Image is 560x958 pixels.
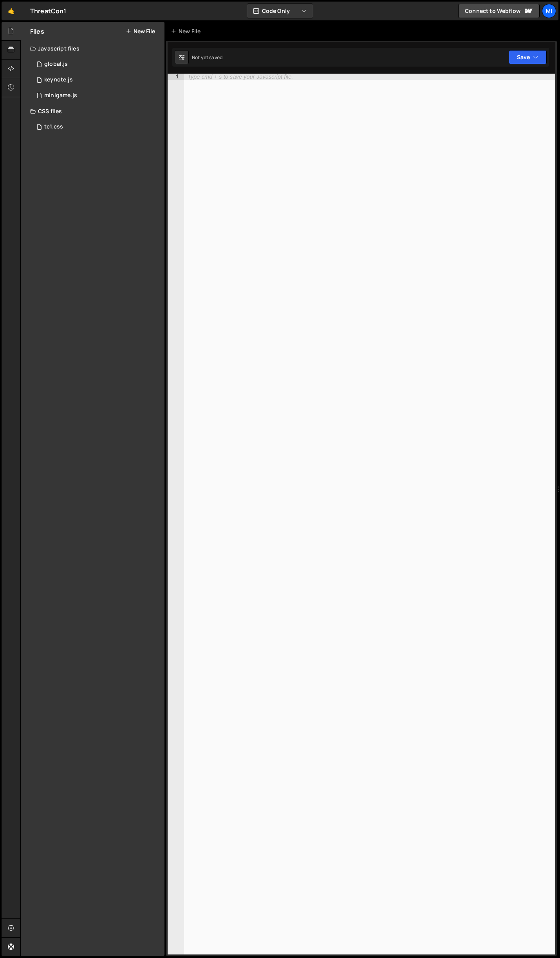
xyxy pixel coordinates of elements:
div: 15062/43000.css [30,119,164,135]
div: 15062/39327.js [30,56,164,72]
div: tc1.css [44,123,63,130]
div: 15062/39391.js [30,88,164,103]
button: New File [126,28,155,34]
div: minigame.js [44,92,77,99]
div: 1 [168,74,184,80]
a: Connect to Webflow [458,4,540,18]
a: 🤙 [2,2,21,20]
div: CSS files [21,103,164,119]
div: Not yet saved [192,54,222,61]
a: Mi [542,4,556,18]
div: Javascript files [21,41,164,56]
div: 15062/43001.js [30,72,164,88]
h2: Files [30,27,44,36]
div: ThreatCon1 [30,6,67,16]
div: global.js [44,61,68,68]
button: Code Only [247,4,313,18]
div: New File [171,27,204,35]
div: keynote.js [44,76,73,83]
div: Type cmd + s to save your Javascript file. [188,74,293,80]
button: Save [509,50,547,64]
